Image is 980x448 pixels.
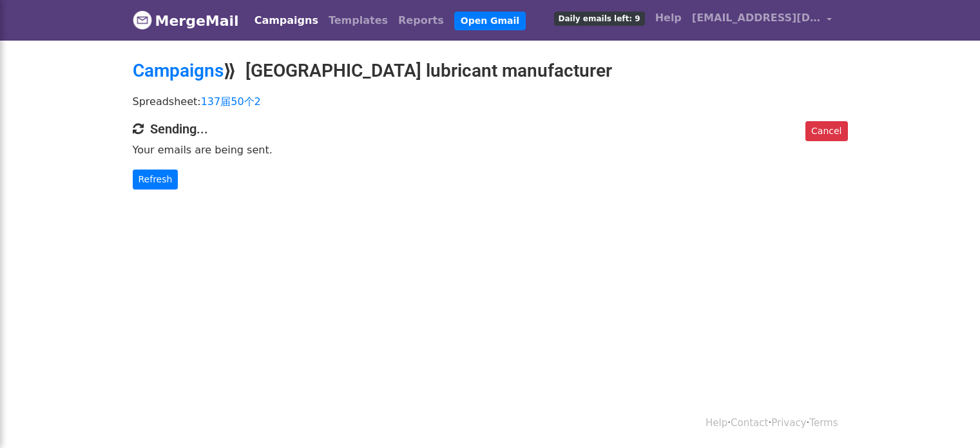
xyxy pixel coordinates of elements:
[133,60,224,81] a: Campaigns
[731,417,768,429] a: Contact
[549,5,650,31] a: Daily emails left: 9
[650,5,687,31] a: Help
[706,417,727,429] a: Help
[809,417,838,429] a: Terms
[692,10,821,26] span: [EMAIL_ADDRESS][DOMAIN_NAME]
[133,7,239,34] a: MergeMail
[133,95,848,108] p: Spreadsheet:
[454,12,526,30] a: Open Gmail
[323,8,393,34] a: Templates
[201,95,261,108] a: 137届50个2
[133,170,178,190] a: Refresh
[133,60,848,82] h2: ⟫ [GEOGRAPHIC_DATA] lubricant manufacturer
[805,121,847,141] a: Cancel
[393,8,449,34] a: Reports
[133,121,848,137] h4: Sending...
[554,12,645,26] span: Daily emails left: 9
[133,143,848,157] p: Your emails are being sent.
[133,10,152,30] img: MergeMail logo
[771,417,806,429] a: Privacy
[249,8,323,34] a: Campaigns
[687,5,838,35] a: [EMAIL_ADDRESS][DOMAIN_NAME]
